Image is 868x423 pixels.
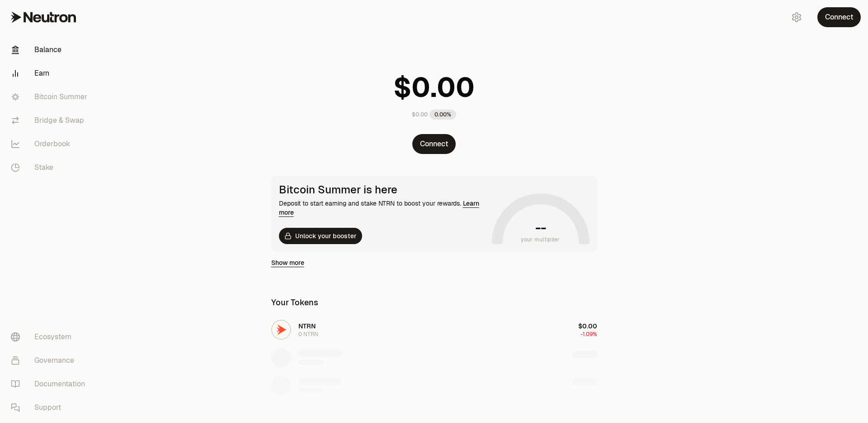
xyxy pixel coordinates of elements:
[412,134,456,154] button: Connect
[4,38,98,62] a: Balance
[279,199,488,217] div: Deposit to start earning and stake NTRN to boost your rewards.
[279,183,488,196] div: Bitcoin Summer is here
[4,156,98,179] a: Stake
[429,110,456,120] div: 0.00%
[817,7,861,27] button: Connect
[271,296,318,309] div: Your Tokens
[4,109,98,132] a: Bridge & Swap
[4,85,98,109] a: Bitcoin Summer
[4,132,98,156] a: Orderbook
[521,235,560,244] span: your multiplier
[4,372,98,396] a: Documentation
[4,325,98,349] a: Ecosystem
[412,111,428,118] div: $0.00
[4,396,98,419] a: Support
[279,228,362,244] button: Unlock your booster
[4,349,98,372] a: Governance
[271,258,304,267] a: Show more
[4,62,98,85] a: Earn
[535,221,546,235] h1: --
